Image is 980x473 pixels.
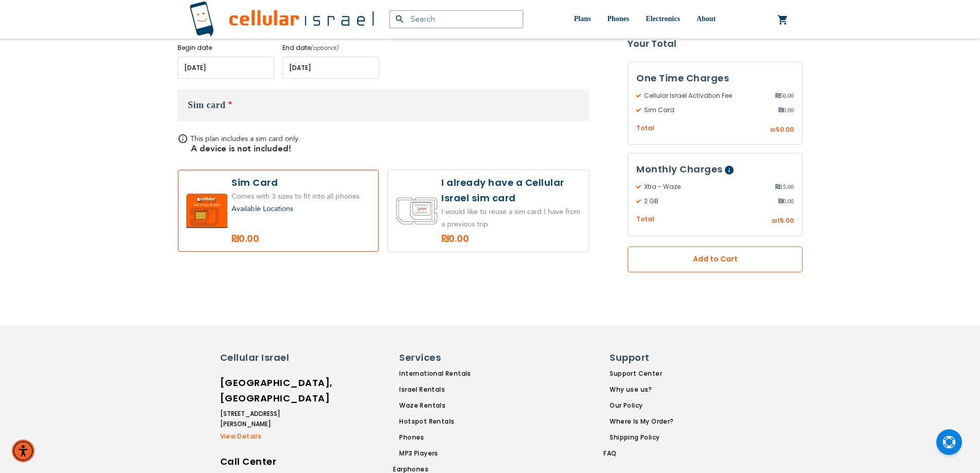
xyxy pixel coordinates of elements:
[636,91,775,100] span: Cellular Israel Activation Fee
[775,91,780,100] span: ₪
[775,91,794,100] span: 50.00
[636,106,778,115] span: Sim Card
[220,409,310,429] li: [STREET_ADDRESS][PERSON_NAME]
[399,401,526,410] a: Waze Rentals
[603,449,673,458] a: FAQ
[188,100,226,110] span: Sim card
[775,183,794,192] span: 15.00
[574,15,591,23] span: Plans
[610,385,673,394] a: Why use us?
[177,57,274,79] input: MM/DD/YYYY
[399,351,520,364] h6: Services
[697,15,716,23] span: About
[177,134,300,154] span: This plan includes a sim card only.
[399,449,526,458] a: MP3 Players
[610,369,673,378] a: Support Center
[399,385,526,394] a: Israel Rentals
[628,247,803,272] button: Add to Cart
[311,44,339,52] i: (optional)
[220,351,310,364] h6: Cellular Israel
[778,106,794,115] span: 0.00
[399,433,526,442] a: Phones
[610,417,673,426] a: Where Is My Order?
[610,433,673,442] a: Shipping Policy
[389,10,523,28] input: Search
[636,163,723,176] span: Monthly Charges
[778,197,783,206] span: ₪
[220,375,310,406] h6: [GEOGRAPHIC_DATA], [GEOGRAPHIC_DATA]
[177,43,274,52] label: Begin date
[282,57,379,79] input: MM/DD/YYYY
[189,1,374,38] img: Cellular Israel Logo
[770,126,776,135] span: ₪
[778,106,783,115] span: ₪
[191,143,291,154] b: A device is not included!
[12,440,34,462] div: Accessibility Menu
[636,215,654,225] span: Total
[399,417,526,426] a: Hotspot Rentals
[220,432,310,441] a: View Details
[777,217,794,225] span: 15.00
[636,197,778,206] span: 2 GB
[610,351,667,364] h6: Support
[282,43,379,52] label: End date
[220,454,310,469] h6: Call Center
[636,71,794,86] h3: One Time Charges
[636,124,654,133] span: Total
[610,401,673,410] a: Our Policy
[636,183,775,192] span: Xtra - Waze
[662,254,769,265] span: Add to Cart
[646,15,680,23] span: Electronics
[775,183,780,192] span: ₪
[628,36,803,51] strong: Your Total
[231,204,293,214] a: Available Locations
[399,369,526,378] a: International Rentals
[607,15,629,23] span: Phones
[772,217,777,226] span: ₪
[778,197,794,206] span: 0.00
[725,166,734,175] span: Help
[776,125,794,134] span: 50.00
